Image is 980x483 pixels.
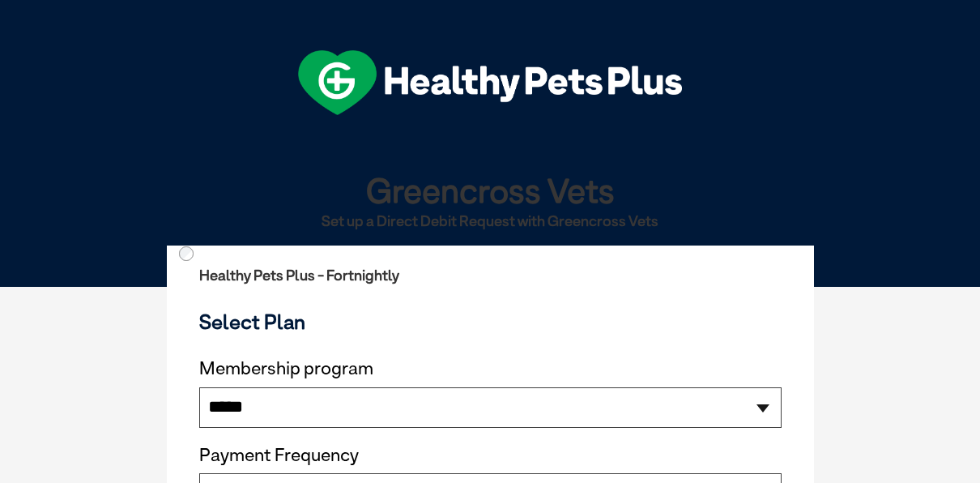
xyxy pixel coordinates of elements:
[199,358,782,379] label: Membership program
[199,445,359,466] label: Payment Frequency
[298,50,682,115] img: hpp-logo-landscape-green-white.png
[173,172,807,208] h1: Greencross Vets
[199,267,782,284] h2: Healthy Pets Plus - Fortnightly
[173,213,807,229] h2: Set up a Direct Debit Request with Greencross Vets
[199,310,782,334] h3: Select Plan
